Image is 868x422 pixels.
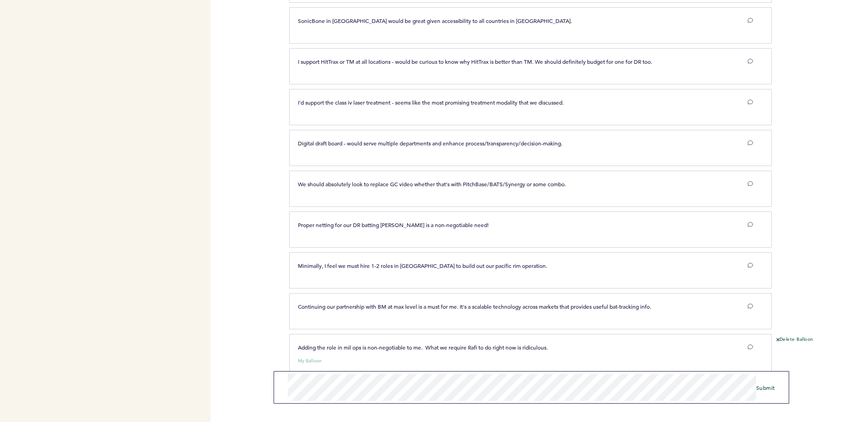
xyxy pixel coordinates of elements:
button: Submit [756,383,775,392]
span: I'd support the class iv laser treatment - seems like the most promising treatment modality that ... [298,99,564,106]
span: I support HitTrax or TM at all locations - would be curious to know why HitTrax is better than TM... [298,58,652,65]
span: We should absolutely look to replace GC video whether that's with PitchBase/BATS/Synergy or some ... [298,180,566,188]
span: SonicBone in [GEOGRAPHIC_DATA] would be great given accessibility to all countries in [GEOGRAPHIC... [298,17,572,24]
span: Adding the role in mil ops is non-negotiable to me. What we require Rafi to do right now is ridic... [298,344,548,351]
small: My Balloon [298,359,322,363]
span: Digital draft board - would serve multiple departments and enhance process/transparency/decision-... [298,139,562,147]
button: Delete Balloon [776,336,813,344]
span: Proper netting for our DR batting [PERSON_NAME] is a non-negotiable need! [298,221,489,228]
span: Minimally, I feel we must hire 1-2 roles in [GEOGRAPHIC_DATA] to build out our pacific rim operat... [298,262,547,269]
span: Continuing our partnership with BM at max level is a must for me. It's a scalable technology acro... [298,303,651,310]
span: Submit [756,384,775,391]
